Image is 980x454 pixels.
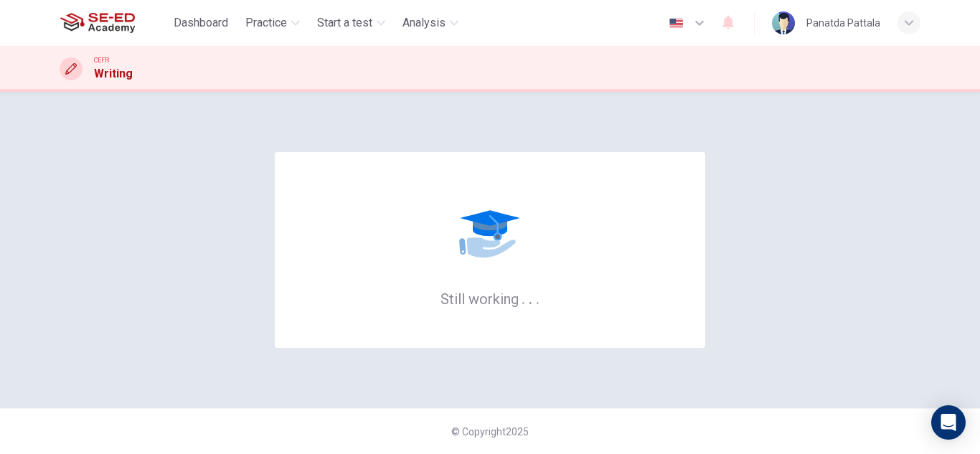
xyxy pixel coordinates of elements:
span: Analysis [402,14,446,32]
h6: . [535,285,540,309]
span: Practice [245,14,287,32]
h6: . [528,285,533,309]
button: Practice [240,10,306,36]
button: Dashboard [168,10,234,36]
h6: Still working [440,289,540,308]
span: Dashboard [174,14,228,32]
span: Start a test [317,14,372,32]
span: © Copyright 2025 [451,426,529,438]
button: Analysis [397,10,464,36]
img: SE-ED Academy logo [60,9,135,37]
img: Profile picture [772,11,795,34]
div: Open Intercom Messenger [931,405,966,440]
h6: . [521,285,526,309]
div: Panatda Pattala [806,14,880,32]
button: Start a test [311,10,391,36]
span: CEFR [94,55,109,65]
a: SE-ED Academy logo [60,9,168,37]
h1: Writing [94,65,133,82]
img: en [667,18,685,29]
